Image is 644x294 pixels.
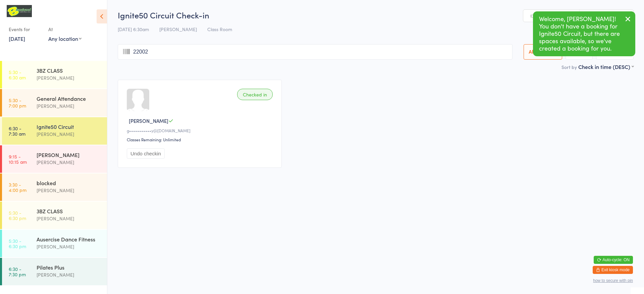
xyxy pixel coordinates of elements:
time: 5:30 - 6:30 pm [9,238,26,249]
div: At [48,24,82,35]
a: 5:30 -7:00 pmGeneral Attendance[PERSON_NAME] [2,89,107,117]
button: All Bookings [524,44,562,60]
div: Any location [48,35,82,42]
a: 5:30 -6:30 am3BZ CLASS[PERSON_NAME] [2,61,107,88]
span: [PERSON_NAME] [159,26,197,32]
button: Exit kiosk mode [593,266,633,274]
time: 5:30 - 7:00 pm [9,97,26,108]
div: [PERSON_NAME] [37,102,101,110]
button: Auto-cycle: ON [594,256,633,264]
div: General Attendance [37,95,101,102]
div: Pilates Plus [37,264,101,271]
div: 3BZ CLASS [37,207,101,215]
img: B Transformed Gym [7,5,32,17]
button: Undo checkin [127,148,165,159]
div: blocked [37,179,101,187]
button: how to secure with pin [593,278,633,283]
div: g•••••••••••y@[DOMAIN_NAME] [127,128,275,133]
div: 3BZ CLASS [37,67,101,74]
time: 6:30 - 7:30 pm [9,266,26,277]
h2: Ignite50 Circuit Check-in [118,9,634,20]
span: Class Room [207,26,232,32]
span: [DATE] 6:30am [118,26,149,32]
time: 5:30 - 6:30 pm [9,210,26,221]
span: [PERSON_NAME] [129,117,168,124]
label: Sort by [561,64,577,70]
div: Ignite50 Circuit [37,123,101,130]
div: [PERSON_NAME] [37,130,101,138]
a: 5:30 -6:30 pm3BZ CLASS[PERSON_NAME] [2,202,107,229]
a: 9:15 -10:15 am[PERSON_NAME][PERSON_NAME] [2,145,107,173]
div: Ausercise Dance Fitness [37,235,101,243]
a: [DATE] [9,35,25,42]
div: [PERSON_NAME] [37,215,101,222]
a: 5:30 -6:30 pmAusercise Dance Fitness[PERSON_NAME] [2,230,107,257]
div: [PERSON_NAME] [37,187,101,194]
div: [PERSON_NAME] [37,271,101,279]
time: 9:15 - 10:15 am [9,154,27,164]
input: Search [118,44,513,60]
div: Checked in [237,89,273,100]
div: Events for [9,24,42,35]
div: Check in time (DESC) [578,63,634,70]
div: Classes Remaining: Unlimited [127,137,275,142]
div: [PERSON_NAME] [37,158,101,166]
a: 6:30 -7:30 pmPilates Plus[PERSON_NAME] [2,258,107,285]
div: [PERSON_NAME] [37,151,101,158]
time: 6:30 - 7:30 am [9,126,25,136]
time: 3:30 - 4:00 pm [9,182,26,193]
div: Welcome, [PERSON_NAME]! You don't have a booking for Ignite50 Circuit, but there are spaces avail... [533,11,635,56]
div: [PERSON_NAME] [37,243,101,250]
a: 6:30 -7:30 amIgnite50 Circuit[PERSON_NAME] [2,117,107,145]
div: [PERSON_NAME] [37,74,101,82]
time: 5:30 - 6:30 am [9,69,26,80]
a: 3:30 -4:00 pmblocked[PERSON_NAME] [2,173,107,201]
